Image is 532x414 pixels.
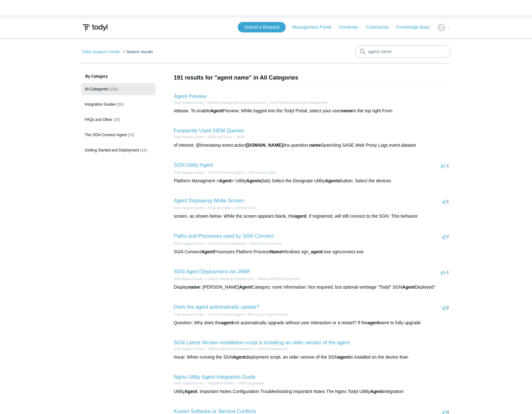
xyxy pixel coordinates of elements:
li: General FAQs [231,206,255,210]
li: SIEM [232,135,244,139]
div: release. To enable Preview: While logged into the Todyl Portal, select your user in the top right... [174,108,451,114]
a: SGN Utility Agent [174,162,213,168]
span: All Categories [85,87,108,91]
a: Paths and Processes used by SGN Connect [174,233,274,239]
li: Third Party Exclusions [246,241,282,246]
span: 1 [443,199,449,204]
span: 7 [443,234,449,239]
em: Agent [210,108,223,113]
li: Todyl Support Center [174,312,204,317]
li: The SGN Connect Agent [204,312,243,317]
div: SGN Connect Processes Platform Process Windows sgn_ .exe sgnconnect.exe [174,249,451,255]
a: Third Party & Compatibility [208,242,246,245]
a: All Categories (191) [81,83,155,95]
a: Mobile and MDM Deployment [258,277,300,281]
img: Todyl Support Center Help Center home page [81,22,108,33]
li: Todyl Support Center [174,206,204,210]
li: Getting Started and Deployment [204,277,254,281]
em: Agent [239,284,252,290]
a: SGN Agent Deployment via JAMF [174,269,250,274]
span: -1 [441,270,449,275]
a: Third Party Exclusions [250,242,282,245]
li: Todyl Support Center [174,381,204,386]
li: Todyl Support Center [174,100,204,105]
a: Integration Guides (50) [81,98,155,110]
span: -1 [441,163,449,168]
li: Todyl Platform and Account Management [265,100,327,105]
a: Todyl Support Center [174,101,204,104]
span: 2 [443,305,449,310]
span: Getting Started and Deployment [85,148,139,152]
li: The SGN Connect Agent [204,170,243,175]
a: Todyl Support Center [174,277,204,281]
li: FAQs and Other [204,206,231,210]
li: Getting Started and Deployment [204,347,254,351]
li: SGN Connect Agent Options [243,312,288,317]
a: Todyl Support Center [174,382,204,385]
li: Todyl Support Center [174,135,204,139]
em: Agent [233,354,246,360]
h1: 191 results for "agent name" in All Categories [174,74,451,82]
a: Management Portal [292,24,338,31]
h3: By Category [81,74,155,79]
a: Integration Guides [208,382,234,385]
a: SIEM and Cases [208,135,232,139]
a: The SGN Connect Agent [208,313,243,316]
a: SIEM Integrations [238,382,263,385]
li: Todyl Support Center [81,49,122,54]
a: Knowledge Base [396,24,436,31]
em: Agent [185,389,197,394]
span: (33) [113,117,120,122]
a: Frequently Used SIEM Queries [174,128,244,133]
em: [DOMAIN_NAME] [246,143,283,148]
li: Todyl Support Center [174,170,204,175]
em: Agent [370,389,383,394]
a: Todyl Support Center [81,49,120,54]
em: Agent [402,284,415,290]
em: agent [338,354,350,360]
a: Todyl Support Center [174,171,204,174]
a: Getting Started and Deployment [208,277,254,281]
a: Agent Preview [174,94,206,99]
em: Agent [201,249,214,254]
em: agent [367,320,379,325]
a: Getting Started and Deployment (16) [81,144,155,156]
li: Third Party & Compatibility [204,241,246,246]
div: Platform Managment > > Utility (tab) Select the Designate Utility button. Select the devices [174,178,451,184]
a: SGN Connect Agent Options [248,313,288,316]
em: Name [270,249,282,254]
em: name [309,143,321,148]
a: Submit a Request [238,22,286,32]
a: Todyl Platform and Account Management [269,101,327,104]
a: Platform Management and Your Account [208,101,265,104]
li: Todyl Support Center [174,241,204,246]
a: The SGN Connect Agent (23) [81,129,155,141]
a: Nginx Utility Agent Integration Guide [174,374,255,380]
li: SIEM Integrations [234,381,264,386]
li: Todyl Support Center [174,277,204,281]
span: FAQs and Other [85,117,112,122]
div: Display : [PERSON_NAME] Category: none Information: Not required, but optional verbiage "Todyl" S... [174,284,451,291]
a: Todyl Support Center [174,347,204,351]
em: Agent [219,178,232,183]
a: Known Software or Service Conflicts [174,409,256,414]
li: Todyl Support Center [174,347,204,351]
div: Utility . Important Notes Configuration Troubleshooting Important Notes The Nginx Todyl Utility i... [174,388,451,395]
a: Community [366,24,395,31]
li: Search results [122,49,153,54]
a: Todyl Support Center [174,206,204,210]
em: agent [311,249,323,254]
a: University [339,24,365,31]
a: Desktop Deployment [258,347,288,351]
a: SGN Latest Version installation script is installing an older version of the agent [174,340,350,345]
a: Todyl Support Center [174,313,204,316]
div: Issue: When running the SGN deployment script, an older version of the SGN is installed on the de... [174,354,451,361]
div: Question: Why does the not automatically upgrade without user interaction or a restart? If the we... [174,319,451,326]
span: (50) [117,102,123,107]
em: Agents [325,178,340,183]
a: SGN Connect Agent [248,171,276,174]
span: (16) [140,148,147,152]
a: Getting Started and Deployment [208,347,254,351]
a: The SGN Connect Agent [208,171,243,174]
a: Does the agent automatically update? [174,304,259,310]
